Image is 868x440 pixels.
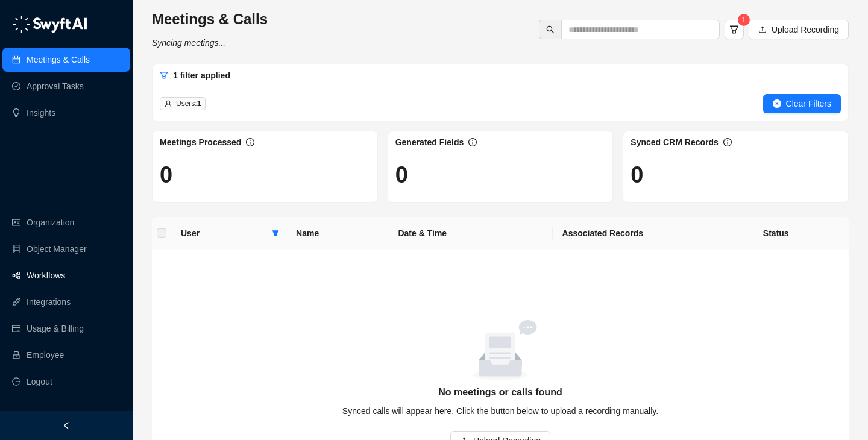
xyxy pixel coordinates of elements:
[173,71,230,80] span: 1 filter applied
[631,161,841,189] h1: 0
[246,138,254,146] span: info-circle
[286,217,388,250] th: Name
[763,94,841,113] button: Clear Filters
[27,101,55,125] a: Insights
[160,161,370,189] h1: 0
[631,137,718,147] span: Synced CRM Records
[27,48,90,72] a: Meetings & Calls
[272,230,279,237] span: filter
[12,15,87,33] img: logo-05li4sbe.png
[723,138,732,146] span: info-circle
[166,385,834,400] h5: No meetings or calls found
[742,16,746,24] span: 1
[395,161,606,189] h1: 0
[27,210,74,234] a: Organization
[546,25,555,34] span: search
[27,290,71,314] a: Integrations
[749,20,849,39] button: Upload Recording
[772,23,839,36] span: Upload Recording
[176,99,201,108] span: Users:
[12,377,20,386] span: logout
[786,97,831,110] span: Clear Filters
[468,138,477,146] span: info-circle
[165,100,172,107] span: user
[269,224,281,242] span: filter
[553,217,703,250] th: Associated Records
[729,25,739,34] span: filter
[160,137,241,147] span: Meetings Processed
[181,227,267,240] span: User
[160,71,168,80] span: filter
[27,369,52,394] span: Logout
[758,25,767,34] span: upload
[197,99,201,108] b: 1
[388,217,552,250] th: Date & Time
[152,38,225,48] i: Syncing meetings...
[27,343,64,367] a: Employee
[395,137,464,147] span: Generated Fields
[152,10,268,29] h3: Meetings & Calls
[27,316,84,341] a: Usage & Billing
[27,263,65,288] a: Workflows
[27,237,87,261] a: Object Manager
[738,14,750,26] sup: 1
[342,406,658,416] span: Synced calls will appear here. Click the button below to upload a recording manually.
[62,421,71,430] span: left
[773,99,781,108] span: close-circle
[703,217,849,250] th: Status
[27,74,84,98] a: Approval Tasks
